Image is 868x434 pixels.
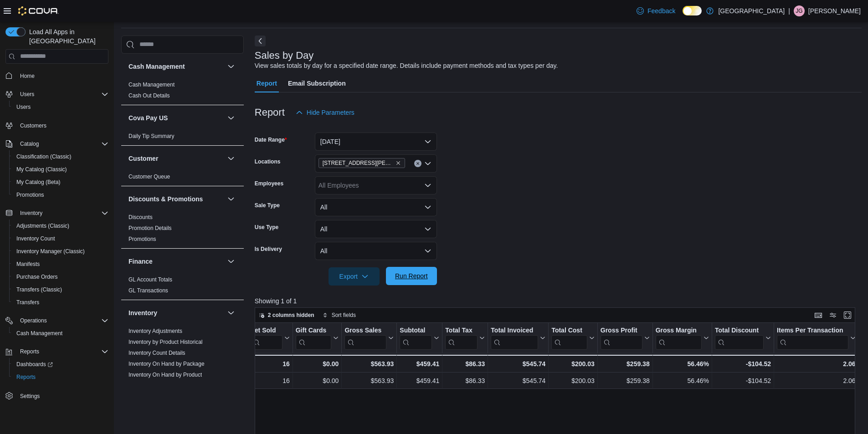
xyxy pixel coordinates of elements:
h3: Discounts & Promotions [128,194,203,204]
button: Total Invoiced [491,326,545,349]
button: Reports [2,345,112,358]
button: Settings [2,389,112,402]
a: Cash Management [13,328,66,339]
div: Total Discount [715,326,764,335]
a: Cash Management [128,82,175,88]
span: Reports [13,372,108,383]
div: $0.00 [296,375,339,386]
button: Adjustments (Classic) [9,220,112,232]
span: Users [16,89,108,100]
button: Cova Pay US [128,113,224,123]
div: Total Discount [715,326,764,349]
p: Showing 1 of 1 [255,296,862,306]
input: Dark Mode [683,6,702,15]
a: Transfers (Classic) [13,284,66,295]
button: Clear input [414,160,421,167]
button: Net Sold [250,326,289,349]
button: All [315,220,437,238]
button: Inventory [226,307,236,318]
a: Customers [16,120,50,131]
label: Date Range [255,136,287,143]
span: JG [796,5,802,16]
button: Classification (Classic) [9,150,112,163]
a: GL Account Totals [128,276,172,283]
span: Cash Management [128,81,175,88]
button: Total Tax [445,326,485,349]
span: Classification (Classic) [16,153,72,160]
button: Items Per Transaction [777,326,856,349]
div: $563.93 [344,375,394,386]
span: Inventory [16,208,108,219]
div: $459.41 [400,375,439,386]
a: Inventory Adjustments [128,328,182,334]
a: Promotion Details [128,225,172,231]
button: Display options [827,310,838,321]
div: Gross Margin [655,326,701,349]
h3: Cova Pay US [128,113,168,123]
span: Inventory Count [13,233,108,244]
div: Cova Pay US [121,131,244,145]
span: Cash Out Details [128,92,170,99]
a: Promotions [128,236,156,242]
a: Inventory On Hand by Package [128,361,205,367]
span: Dashboards [16,361,53,368]
p: | [788,5,790,16]
span: GL Account Totals [128,276,172,283]
a: Customer Queue [128,174,170,180]
p: [PERSON_NAME] [808,5,861,16]
img: Cova [18,6,59,15]
span: Promotions [16,191,44,199]
span: Customers [16,120,108,131]
button: Customers [2,119,112,132]
button: Total Cost [551,326,594,349]
span: Inventory On Hand by Package [128,360,205,368]
button: Discounts & Promotions [128,194,224,204]
span: 2 columns hidden [268,311,314,319]
div: Items Per Transaction [777,326,848,335]
div: Gift Card Sales [295,326,331,349]
button: Gift Cards [295,326,339,349]
button: Manifests [9,258,112,271]
div: Jesus Gonzalez [794,5,805,16]
label: Sale Type [255,202,280,209]
div: 2.06 [777,358,856,369]
div: Gift Cards [295,326,331,335]
button: Inventory [128,308,224,317]
a: Purchase Orders [13,271,62,282]
span: My Catalog (Beta) [16,179,61,186]
span: Users [20,91,34,98]
span: Customers [20,122,46,129]
label: Is Delivery [255,245,282,253]
div: 56.46% [655,358,709,369]
div: Customer [121,171,244,186]
div: 56.46% [656,375,709,386]
div: $86.33 [445,375,485,386]
span: Manifests [13,259,108,270]
span: Cash Management [16,330,62,337]
button: Inventory [16,208,46,219]
div: Total Invoiced [491,326,538,349]
button: Finance [226,256,236,267]
a: My Catalog (Beta) [13,177,64,188]
div: Cash Management [121,79,244,105]
div: Total Tax [445,326,478,335]
span: Reports [20,348,39,355]
button: Enter fullscreen [842,310,853,321]
span: Inventory Manager (Classic) [13,246,108,257]
span: Reports [16,373,36,381]
div: $259.38 [601,358,650,369]
div: Net Sold [250,326,282,335]
span: Purchase Orders [16,273,58,281]
div: $86.33 [445,358,485,369]
span: Operations [16,315,108,326]
span: Feedback [647,6,675,15]
button: Catalog [2,138,112,150]
button: Inventory Manager (Classic) [9,245,112,258]
h3: Report [255,107,285,118]
button: Open list of options [424,160,431,167]
button: Promotions [9,189,112,201]
button: Sort fields [319,310,360,321]
h3: Sales by Day [255,50,314,61]
span: Sort fields [332,311,356,319]
a: My Catalog (Classic) [13,164,71,175]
